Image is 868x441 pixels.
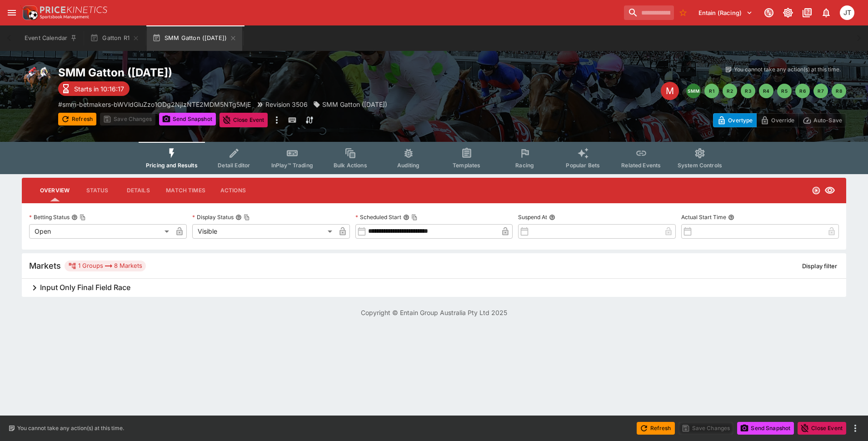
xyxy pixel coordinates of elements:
[549,214,555,220] button: Suspend At
[80,214,86,220] button: Copy To Clipboard
[515,162,534,169] span: Racing
[728,115,753,125] p: Overtype
[777,84,792,98] button: R5
[734,65,841,74] p: You cannot take any action(s) at this time.
[192,224,335,239] div: Visible
[837,3,857,23] button: Josh Tanner
[219,113,268,127] button: Close Event
[681,213,726,221] p: Actual Start Time
[661,82,679,100] div: Edit Meeting
[139,142,729,174] div: Event type filters
[19,25,83,51] button: Event Calendar
[192,213,234,221] p: Display Status
[637,422,675,435] button: Refresh
[771,115,794,125] p: Override
[713,113,757,127] button: Overtype
[799,5,815,21] button: Documentation
[780,5,796,21] button: Toggle light/dark mode
[159,180,213,201] button: Match Times
[118,180,159,201] button: Details
[244,214,250,220] button: Copy To Clipboard
[761,5,777,21] button: Connected to PK
[313,100,387,109] div: SMM Gatton (16/10/25)
[71,214,78,220] button: Betting StatusCopy To Clipboard
[355,213,401,221] p: Scheduled Start
[22,65,51,95] img: horse_racing.png
[756,113,798,127] button: Override
[33,180,77,201] button: Overview
[566,162,600,169] span: Popular Bets
[832,84,846,98] button: R8
[713,113,846,127] div: Start From
[704,84,719,98] button: R1
[58,113,96,125] button: Refresh
[29,261,61,271] h5: Markets
[265,100,308,109] p: Revision 3506
[146,162,198,169] span: Pricing and Results
[676,5,690,20] button: No Bookmarks
[40,6,107,13] img: PriceKinetics
[85,25,145,51] button: Gatton R1
[235,214,242,220] button: Display StatusCopy To Clipboard
[4,5,20,21] button: open drawer
[824,185,835,196] svg: Visible
[759,84,773,98] button: R4
[840,5,854,20] div: Josh Tanner
[20,4,38,22] img: PriceKinetics Logo
[40,283,130,292] h6: Input Only Final Field Race
[812,186,821,195] svg: Open
[411,214,418,220] button: Copy To Clipboard
[741,84,755,98] button: R3
[213,180,254,201] button: Actions
[818,5,834,21] button: Notifications
[29,224,172,239] div: Open
[29,213,70,221] p: Betting Status
[271,113,282,127] button: more
[813,84,828,98] button: R7
[728,214,734,220] button: Actual Start Time
[678,162,722,169] span: System Controls
[737,422,794,435] button: Send Snapshot
[58,65,452,80] h2: Copy To Clipboard
[322,100,387,109] p: SMM Gatton ([DATE])
[621,162,661,169] span: Related Events
[795,84,810,98] button: R6
[693,5,758,20] button: Select Tenant
[798,113,846,127] button: Auto-Save
[686,84,701,98] button: SMM
[453,162,480,169] span: Templates
[159,113,216,125] button: Send Snapshot
[218,162,250,169] span: Detail Editor
[624,5,674,20] input: search
[850,423,861,434] button: more
[334,162,367,169] span: Bulk Actions
[17,424,124,432] p: You cannot take any action(s) at this time.
[518,213,547,221] p: Suspend At
[723,84,737,98] button: R2
[68,261,142,271] div: 1 Groups 8 Markets
[58,100,251,109] p: Copy To Clipboard
[686,84,846,98] nav: pagination navigation
[271,162,313,169] span: InPlay™ Trading
[403,214,409,220] button: Scheduled StartCopy To Clipboard
[40,15,89,19] img: Sportsbook Management
[147,25,242,51] button: SMM Gatton ([DATE])
[77,180,118,201] button: Status
[797,259,843,273] button: Display filter
[813,115,842,125] p: Auto-Save
[397,162,419,169] span: Auditing
[798,422,846,435] button: Close Event
[74,84,124,94] p: Starts in 10:16:17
